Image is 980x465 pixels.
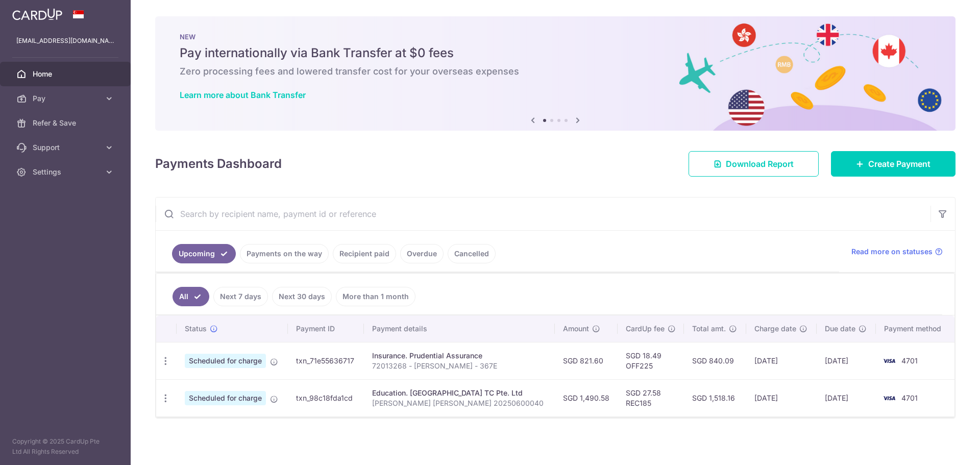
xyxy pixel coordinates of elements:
[372,398,547,408] p: [PERSON_NAME] [PERSON_NAME] 20250600040
[817,379,876,417] td: [DATE]
[879,392,899,404] img: Bank Card
[372,361,547,371] p: 72013268 - [PERSON_NAME] - 367E
[626,324,665,334] span: CardUp fee
[817,342,876,379] td: [DATE]
[825,324,855,334] span: Due date
[156,198,930,230] input: Search by recipient name, payment id or reference
[555,342,618,379] td: SGD 821.60
[831,151,955,177] a: Create Payment
[16,36,114,46] p: [EMAIL_ADDRESS][DOMAIN_NAME]
[288,342,363,379] td: txn_71e55636717
[618,342,684,379] td: SGD 18.49 OFF225
[185,354,266,368] span: Scheduled for charge
[33,118,100,128] span: Refer & Save
[172,244,236,263] a: Upcoming
[746,379,817,417] td: [DATE]
[240,244,329,263] a: Payments on the way
[213,287,268,306] a: Next 7 days
[372,351,547,361] div: Insurance. Prudential Assurance
[155,155,282,173] h4: Payments Dashboard
[692,324,726,334] span: Total amt.
[180,33,931,41] p: NEW
[618,379,684,417] td: SGD 27.58 REC185
[33,167,100,177] span: Settings
[288,379,363,417] td: txn_98c18fda1cd
[901,356,918,365] span: 4701
[901,394,918,402] span: 4701
[689,151,819,177] a: Download Report
[288,315,363,342] th: Payment ID
[333,244,396,263] a: Recipient paid
[185,391,266,405] span: Scheduled for charge
[555,379,618,417] td: SGD 1,490.58
[272,287,332,306] a: Next 30 days
[372,388,547,398] div: Education. [GEOGRAPHIC_DATA] TC Pte. Ltd
[155,16,955,131] img: Bank transfer banner
[876,315,954,342] th: Payment method
[33,69,100,79] span: Home
[400,244,444,263] a: Overdue
[12,8,62,20] img: CardUp
[851,247,933,257] span: Read more on statuses
[173,287,209,306] a: All
[851,247,943,257] a: Read more on statuses
[879,355,899,367] img: Bank Card
[180,45,931,61] h5: Pay internationally via Bank Transfer at $0 fees
[33,142,100,153] span: Support
[684,379,746,417] td: SGD 1,518.16
[746,342,817,379] td: [DATE]
[726,158,794,170] span: Download Report
[33,93,100,104] span: Pay
[180,90,306,100] a: Learn more about Bank Transfer
[684,342,746,379] td: SGD 840.09
[754,324,796,334] span: Charge date
[868,158,930,170] span: Create Payment
[180,65,931,78] h6: Zero processing fees and lowered transfer cost for your overseas expenses
[364,315,555,342] th: Payment details
[563,324,589,334] span: Amount
[448,244,496,263] a: Cancelled
[185,324,207,334] span: Status
[336,287,415,306] a: More than 1 month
